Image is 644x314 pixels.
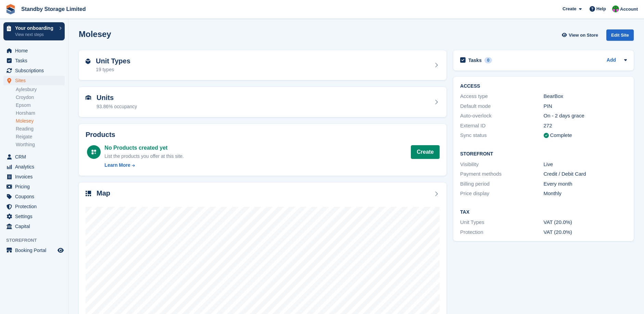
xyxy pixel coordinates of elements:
div: Payment methods [460,170,543,178]
span: Capital [15,222,56,231]
div: BearBox [544,92,627,100]
div: No Products created yet [104,144,184,152]
img: map-icn-33ee37083ee616e46c38cad1a60f524a97daa1e2b2c8c0bc3eb3415660979fc1.svg [86,191,91,196]
a: menu [3,46,65,55]
p: View next steps [15,32,56,38]
div: Complete [550,131,572,139]
span: CRM [15,152,56,162]
a: menu [3,246,65,255]
a: menu [3,212,65,221]
div: Default mode [460,102,543,110]
span: Tasks [15,56,56,65]
span: Create [563,5,576,12]
a: menu [3,76,65,85]
div: Monthly [544,190,627,198]
img: custom-product-icn-white-7c27a13f52cf5f2f504a55ee73a895a1f82ff5669d69490e13668eaf7ade3bb5.svg [91,149,97,155]
a: menu [3,162,65,172]
span: View on Store [569,32,598,39]
div: Auto-overlock [460,112,543,120]
h2: Map [97,189,110,197]
a: menu [3,182,65,191]
div: Visibility [460,161,543,168]
a: menu [3,172,65,181]
a: Units 93.86% occupancy [79,87,446,117]
div: 0 [484,57,492,63]
span: Home [15,46,56,55]
a: menu [3,56,65,65]
div: Unit Types [460,218,543,226]
a: Aylesbury [16,86,65,93]
a: Worthing [16,141,65,148]
a: Molesey [16,118,65,124]
div: Price display [460,190,543,198]
a: menu [3,202,65,211]
a: Horsham [16,110,65,116]
div: Credit / Debit Card [544,170,627,178]
div: 19 types [96,66,130,73]
img: Michelle Mustoe [612,5,619,12]
img: unit-icn-7be61d7bf1b0ce9d3e12c5938cc71ed9869f7b940bace4675aadf7bd6d80202e.svg [86,95,91,100]
h2: Units [97,94,137,102]
a: Standby Storage Limited [18,3,88,15]
h2: ACCESS [460,84,627,89]
h2: Storefront [460,151,627,157]
div: On - 2 days grace [544,112,627,120]
a: menu [3,66,65,75]
a: menu [3,152,65,162]
div: Sync status [460,131,543,139]
span: Booking Portal [15,246,56,255]
a: Create [411,145,440,159]
span: Coupons [15,192,56,201]
span: Storefront [6,237,68,244]
img: stora-icon-8386f47178a22dfd0bd8f6a31ec36ba5ce8667c1dd55bd0f319d3a0aa187defe.svg [5,4,16,14]
div: Edit Site [606,29,634,41]
a: Reigate [16,134,65,140]
h2: Products [86,131,440,139]
a: Add [607,56,616,64]
a: Reading [16,126,65,132]
a: Epsom [16,102,65,109]
h2: Tasks [468,57,482,63]
div: Live [544,161,627,168]
span: Help [596,5,606,12]
a: View on Store [561,29,601,41]
div: Access type [460,92,543,100]
div: VAT (20.0%) [544,218,627,226]
a: menu [3,222,65,231]
p: Your onboarding [15,26,56,30]
div: Learn More [104,162,130,169]
span: List the products you offer at this site. [104,153,184,159]
span: Settings [15,212,56,221]
span: Subscriptions [15,66,56,75]
a: Unit Types 19 types [79,50,446,80]
img: unit-type-icn-2b2737a686de81e16bb02015468b77c625bbabd49415b5ef34ead5e3b44a266d.svg [86,59,90,64]
span: Sites [15,76,56,85]
a: Learn More [104,162,184,169]
div: External ID [460,122,543,130]
div: Billing period [460,180,543,188]
span: Account [620,6,638,13]
div: Every month [544,180,627,188]
span: Analytics [15,162,56,172]
div: 272 [544,122,627,130]
div: Protection [460,228,543,236]
a: Edit Site [606,29,634,43]
span: Protection [15,202,56,211]
div: PIN [544,102,627,110]
h2: Molesey [79,29,111,39]
span: Pricing [15,182,56,191]
h2: Unit Types [96,57,130,65]
a: menu [3,192,65,201]
span: Invoices [15,172,56,181]
div: 93.86% occupancy [97,103,137,110]
a: Your onboarding View next steps [3,22,65,40]
div: VAT (20.0%) [544,228,627,236]
h2: Tax [460,210,627,215]
a: Preview store [56,246,65,254]
a: Croydon [16,94,65,101]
